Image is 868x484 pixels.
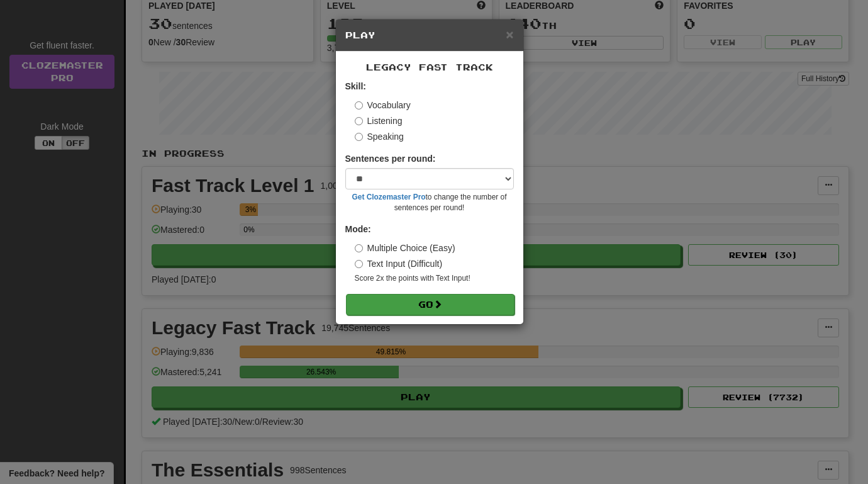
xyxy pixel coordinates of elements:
[355,242,455,254] label: Multiple Choice (Easy)
[366,62,493,72] span: Legacy Fast Track
[345,81,366,91] strong: Skill:
[345,29,514,42] h5: Play
[355,257,443,270] label: Text Input (Difficult)
[355,133,363,141] input: Speaking
[355,115,403,127] label: Listening
[355,99,411,111] label: Vocabulary
[352,193,426,201] a: Get Clozemaster Pro
[355,244,363,252] input: Multiple Choice (Easy)
[345,152,436,165] label: Sentences per round:
[355,273,514,284] small: Score 2x the points with Text Input !
[355,260,363,268] input: Text Input (Difficult)
[355,101,363,110] input: Vocabulary
[345,192,514,213] small: to change the number of sentences per round!
[355,130,404,143] label: Speaking
[506,28,513,41] button: Close
[346,294,515,315] button: Go
[345,224,371,234] strong: Mode:
[506,27,513,42] span: ×
[355,117,363,125] input: Listening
